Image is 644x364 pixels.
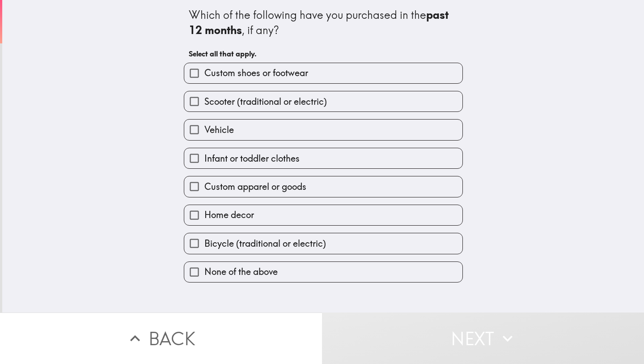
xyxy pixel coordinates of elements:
[204,209,254,221] span: Home decor
[204,95,327,108] span: Scooter (traditional or electric)
[204,67,308,79] span: Custom shoes or footwear
[184,205,462,225] button: Home decor
[204,124,234,136] span: Vehicle
[189,49,458,59] h6: Select all that apply.
[204,237,326,250] span: Bicycle (traditional or electric)
[184,262,462,282] button: None of the above
[204,152,300,165] span: Infant or toddler clothes
[322,313,644,364] button: Next
[184,91,462,111] button: Scooter (traditional or electric)
[184,148,462,168] button: Infant or toddler clothes
[204,266,278,278] span: None of the above
[184,120,462,140] button: Vehicle
[184,176,462,197] button: Custom apparel or goods
[184,63,462,83] button: Custom shoes or footwear
[189,8,451,37] b: past 12 months
[184,233,462,253] button: Bicycle (traditional or electric)
[204,180,306,193] span: Custom apparel or goods
[189,8,458,38] div: Which of the following have you purchased in the , if any?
